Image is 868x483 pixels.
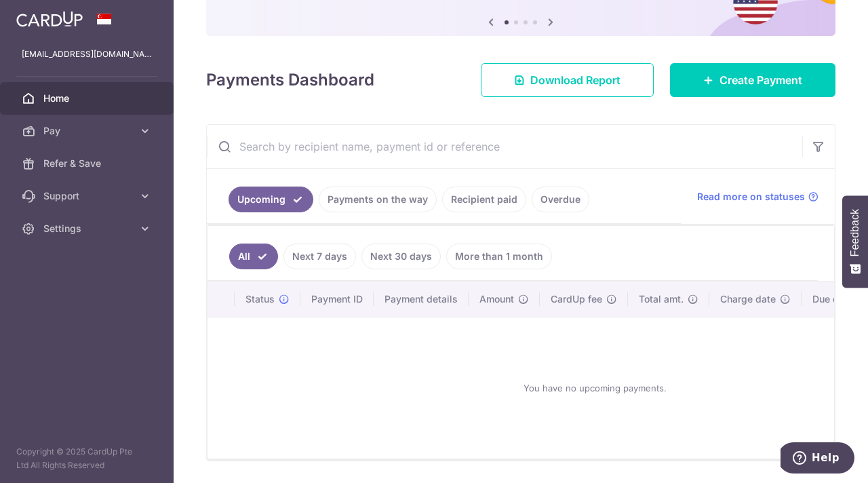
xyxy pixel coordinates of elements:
p: [EMAIL_ADDRESS][DOMAIN_NAME] [22,47,152,61]
a: Upcoming [229,187,313,212]
a: Download Report [481,63,654,97]
span: Amount [479,292,514,306]
button: Feedback - Show survey [842,195,868,288]
span: Pay [43,124,133,138]
a: All [229,244,278,269]
a: Recipient paid [442,187,526,212]
img: CardUp [16,11,83,27]
span: Total amt. [639,292,684,306]
span: Support [43,189,133,203]
span: Create Payment [719,72,802,88]
a: Payments on the way [319,187,437,212]
span: Due date [812,292,853,306]
span: Feedback [849,209,861,256]
a: Overdue [532,187,589,212]
span: Home [43,92,133,105]
a: Read more on statuses [697,190,818,204]
span: Download Report [530,72,620,88]
span: Settings [43,222,133,235]
a: Next 30 days [361,244,441,269]
h4: Payments Dashboard [206,68,374,92]
span: Status [245,292,275,306]
a: More than 1 month [446,244,552,269]
iframe: Opens a widget where you can find more information [781,442,854,476]
a: Create Payment [670,63,835,97]
th: Payment ID [300,282,374,317]
span: Refer & Save [43,157,133,170]
input: Search by recipient name, payment id or reference [207,125,802,168]
th: Payment details [374,282,469,317]
span: CardUp fee [551,292,602,306]
a: Next 7 days [283,244,356,269]
span: Charge date [720,292,776,306]
span: Read more on statuses [697,190,805,204]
